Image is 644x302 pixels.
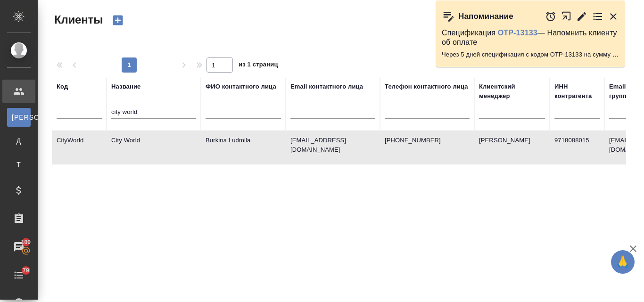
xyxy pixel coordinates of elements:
button: Открыть в новой вкладке [561,6,572,26]
div: Код [57,82,68,91]
div: Телефон контактного лица [385,82,468,91]
td: Burkina Ludmila [201,131,286,164]
p: Спецификация — Напомнить клиенту об оплате [442,28,619,47]
span: 🙏 [615,252,631,272]
a: [PERSON_NAME] [7,108,31,127]
td: City World [107,131,201,164]
button: Перейти в todo [592,11,603,22]
a: Т [7,155,31,174]
p: [PHONE_NUMBER] [385,136,470,145]
a: 79 [2,263,35,287]
span: Т [12,160,26,169]
p: Через 5 дней спецификация с кодом OTP-13133 на сумму 7280.04 RUB будет просрочена [442,50,619,59]
span: [PERSON_NAME] [12,113,26,122]
span: 79 [17,266,35,275]
button: 🙏 [611,250,635,274]
a: OTP-13133 [498,29,537,37]
div: Клиентский менеджер [479,82,545,101]
a: Д [7,131,31,150]
div: Название [111,82,140,91]
div: ИНН контрагента [554,82,600,101]
td: 9718088015 [550,131,604,164]
span: Клиенты [52,12,103,27]
button: Закрыть [608,11,619,22]
td: CityWorld [52,131,107,164]
span: из 1 страниц [239,59,278,73]
button: Создать [107,12,129,28]
span: 100 [16,237,37,247]
p: Напоминание [458,12,513,21]
a: 100 [2,235,35,259]
p: [EMAIL_ADDRESS][DOMAIN_NAME] [290,136,375,155]
button: Отложить [545,11,556,22]
div: ФИО контактного лица [206,82,276,91]
div: Email контактного лица [290,82,363,91]
td: [PERSON_NAME] [474,131,550,164]
span: Д [12,136,26,146]
button: Редактировать [576,11,587,22]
